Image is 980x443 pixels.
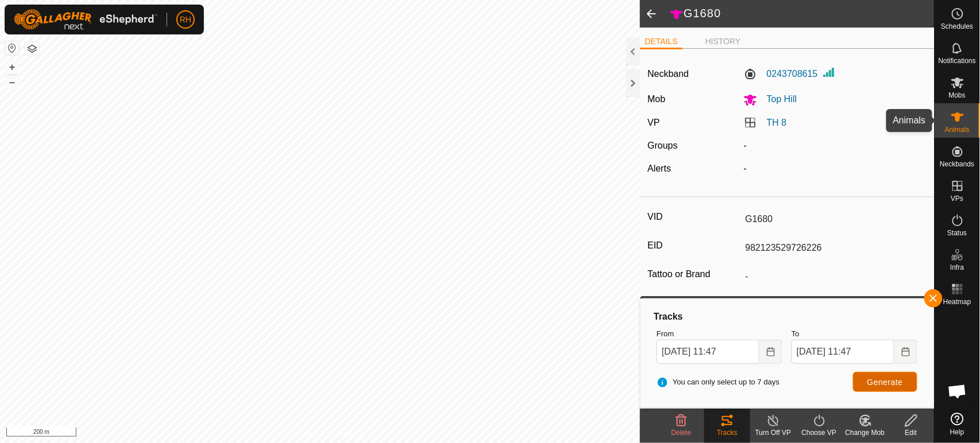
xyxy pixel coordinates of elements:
[704,428,750,438] div: Tracks
[5,60,19,74] button: +
[759,340,782,364] button: Choose Date
[647,118,659,127] label: VP
[947,230,967,236] span: Status
[180,14,191,26] span: RH
[647,296,740,310] label: Breed
[331,428,365,438] a: Contact Us
[275,428,318,438] a: Privacy Policy
[14,9,157,30] img: Gallagher Logo
[672,429,692,437] span: Delete
[647,267,740,282] label: Tattoo or Brand
[647,164,671,173] label: Alerts
[750,428,796,438] div: Turn Off VP
[25,42,39,56] button: Map Layers
[647,238,740,253] label: EID
[939,57,976,64] span: Notifications
[943,298,971,305] span: Heatmap
[796,428,842,438] div: Choose VP
[951,195,963,202] span: VPs
[739,162,931,176] div: -
[652,310,922,324] div: Tracks
[940,374,975,409] div: Open chat
[647,67,689,81] label: Neckband
[867,378,903,387] span: Generate
[853,372,917,392] button: Generate
[647,209,740,224] label: VID
[647,94,665,104] label: Mob
[888,428,934,438] div: Edit
[950,264,964,271] span: Infra
[941,23,973,30] span: Schedules
[5,41,19,55] button: Reset Map
[657,376,780,388] span: You can only select up to 7 days
[640,36,682,49] li: DETAILS
[670,6,934,21] h2: G1680
[739,139,931,153] div: -
[792,328,917,340] label: To
[5,75,19,89] button: –
[766,118,786,127] a: TH 8
[701,36,746,48] li: HISTORY
[935,408,980,440] a: Help
[743,67,817,81] label: 0243708615
[822,65,836,79] img: Signal strength
[842,428,888,438] div: Change Mob
[647,141,677,150] label: Groups
[949,92,966,99] span: Mobs
[757,94,796,104] span: Top Hill
[657,328,782,340] label: From
[894,340,917,364] button: Choose Date
[950,429,964,436] span: Help
[940,161,974,168] span: Neckbands
[945,126,970,133] span: Animals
